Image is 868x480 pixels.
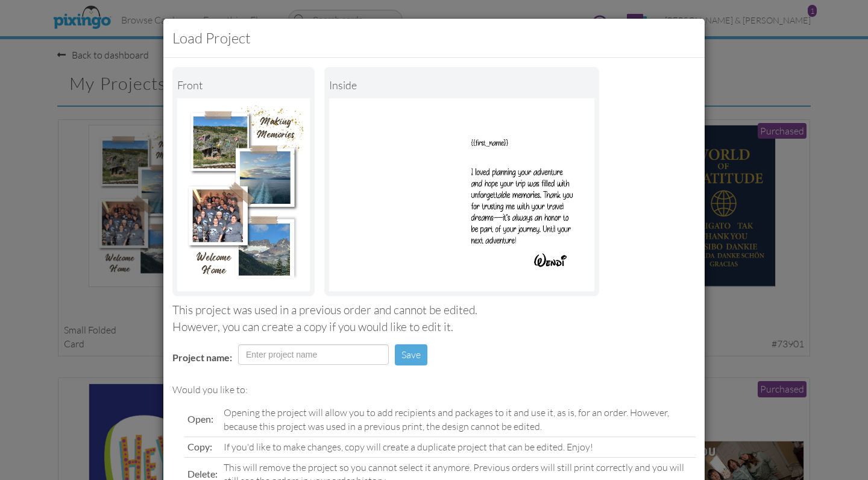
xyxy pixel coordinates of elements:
[395,344,427,365] button: Save
[177,98,310,291] img: Landscape Image
[172,319,696,335] div: However, you can create a copy if you would like to edit it.
[187,468,218,479] span: Delete:
[221,403,696,437] td: Opening the project will allow you to add recipients and packages to it and use it, as is, for an...
[329,98,594,291] img: Portrait Image
[172,28,696,48] h3: Load Project
[177,72,310,98] div: Front
[172,383,696,397] div: Would you like to:
[187,413,213,425] span: Open:
[221,437,696,457] td: If you'd like to make changes, copy will create a duplicate project that can be edited. Enjoy!
[238,344,389,365] input: Enter project name
[187,441,212,452] span: Copy:
[329,72,594,98] div: inside
[172,351,232,365] label: Project name:
[172,302,696,318] div: This project was used in a previous order and cannot be edited.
